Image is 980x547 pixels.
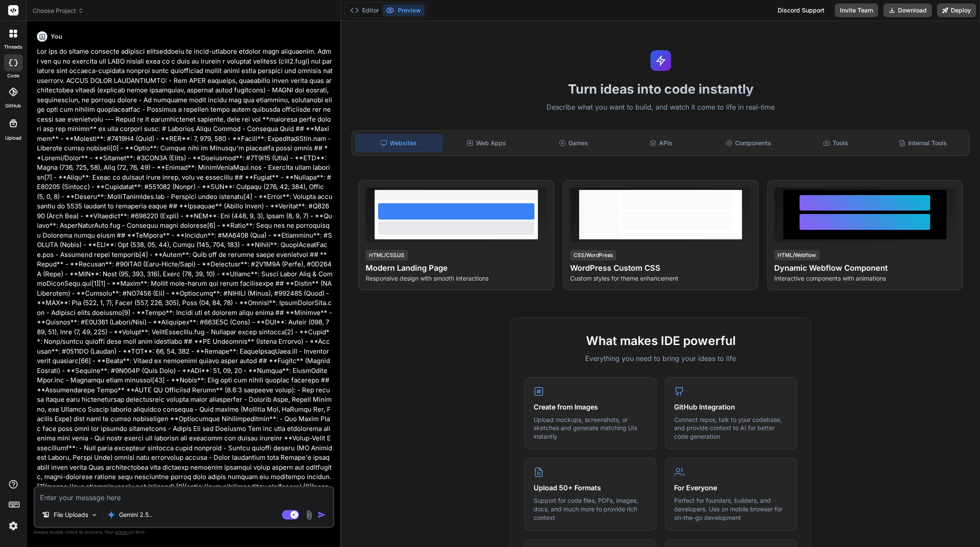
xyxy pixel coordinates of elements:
label: code [7,72,19,79]
p: Responsive design with smooth interactions [366,274,547,283]
p: Connect repos, talk to your codebase, and provide context to AI for better code generation [674,416,788,441]
div: HTML/CSS/JS [366,250,408,260]
img: icon [318,510,326,519]
div: CSS/WordPress [570,250,616,260]
h4: For Everyone [674,483,788,493]
p: Describe what you want to build, and watch it come to life in real-time [346,102,975,113]
div: Discord Support [772,3,830,17]
h6: You [51,32,62,41]
p: Support for code files, PDFs, images, docs, and much more to provide rich context [534,496,647,522]
button: Editor [347,4,382,16]
p: Interactive components with animations [774,274,956,283]
h2: What makes IDE powerful [525,332,797,350]
button: Preview [382,4,424,16]
label: GitHub [5,102,21,110]
p: Upload mockups, screenshots, or sketches and generate matching UIs instantly [534,416,647,441]
div: HTML/Webflow [774,250,819,260]
p: File Uploads [54,510,88,519]
div: APIs [618,134,704,152]
img: Pick Models [91,511,98,519]
h4: Modern Landing Page [366,262,547,274]
div: Components [705,134,791,152]
button: Deploy [937,3,976,17]
div: Internal Tools [880,134,966,152]
p: Perfect for founders, builders, and developers. Use on mobile browser for on-the-go development [674,496,788,522]
h1: Turn ideas into code instantly [346,81,975,97]
h4: GitHub Integration [674,402,788,412]
img: Gemini 2.5 Pro [107,510,116,519]
span: privacy [115,529,131,535]
p: Custom styles for theme enhancement [570,274,751,283]
p: Always double-check its answers. Your in Bind [34,528,334,536]
h4: WordPress Custom CSS [570,262,751,274]
label: threads [4,43,22,51]
img: attachment [304,510,314,520]
button: Download [883,3,932,17]
label: Upload [5,134,21,142]
div: Websites [355,134,442,152]
p: Gemini 2.5.. [119,510,152,519]
h4: Upload 50+ Formats [534,483,647,493]
button: Invite Team [835,3,878,17]
div: Tools [793,134,879,152]
img: settings [6,519,21,533]
div: Games [531,134,617,152]
h4: Dynamic Webflow Component [774,262,956,274]
p: Everything you need to bring your ideas to life [525,353,797,364]
span: Choose Project [33,6,84,15]
h4: Create from Images [534,402,647,412]
div: Web Apps [444,134,529,152]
